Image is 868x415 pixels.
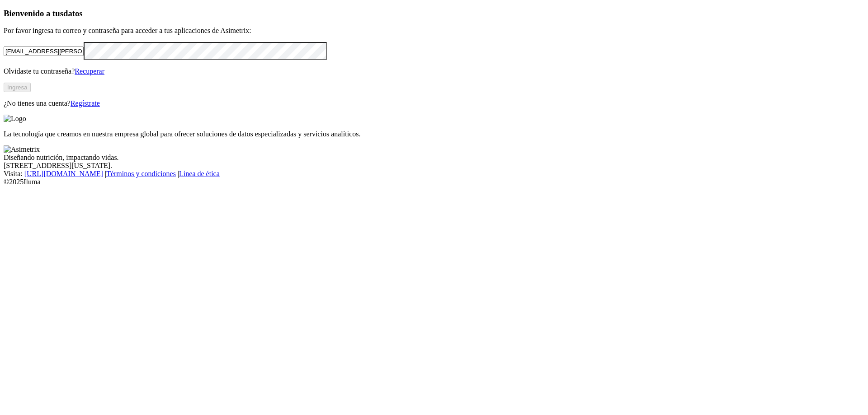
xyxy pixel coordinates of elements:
div: © 2025 Iluma [4,178,864,186]
p: ¿No tienes una cuenta? [4,99,864,107]
a: Recuperar [75,67,104,75]
a: Línea de ética [179,170,220,177]
p: Por favor ingresa tu correo y contraseña para acceder a tus aplicaciones de Asimetrix: [4,27,864,35]
input: Tu correo [4,47,84,56]
span: datos [63,9,83,18]
div: [STREET_ADDRESS][US_STATE]. [4,162,864,170]
p: La tecnología que creamos en nuestra empresa global para ofrecer soluciones de datos especializad... [4,130,864,138]
p: Olvidaste tu contraseña? [4,67,864,75]
a: Términos y condiciones [106,170,176,177]
button: Ingresa [4,83,31,92]
img: Logo [4,115,26,123]
div: Visita : | | [4,170,864,178]
a: [URL][DOMAIN_NAME] [24,170,103,177]
img: Asimetrix [4,145,40,154]
a: Regístrate [71,99,100,107]
div: Diseñando nutrición, impactando vidas. [4,154,864,162]
h3: Bienvenido a tus [4,9,864,19]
